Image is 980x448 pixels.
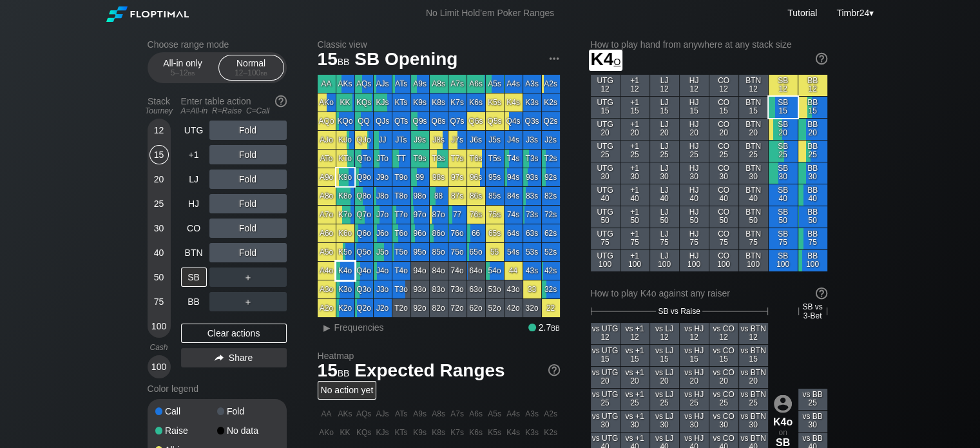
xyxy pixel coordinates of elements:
div: UTG [181,121,207,140]
div: 54o [486,262,504,280]
div: K5o [336,243,354,261]
div: HJ 100 [680,250,709,271]
div: A4s [504,75,523,93]
div: T8o [392,187,410,205]
div: 87o [430,206,448,224]
div: 83o [430,280,448,298]
div: +1 25 [620,141,649,162]
div: BB 50 [798,206,827,228]
div: A4o [318,262,336,280]
div: 86s [467,187,485,205]
div: No data [217,426,279,435]
div: BTN 20 [739,119,768,140]
div: LJ 30 [650,162,679,184]
a: Tutorial [787,8,817,18]
div: UTG 25 [591,141,620,162]
div: T2o [392,299,410,317]
div: 75s [486,206,504,224]
div: UTG 75 [591,228,620,249]
div: Fold [209,219,287,238]
div: J7o [374,206,392,224]
div: 73s [523,206,541,224]
h2: Choose range mode [148,39,287,50]
img: help.32db89a4.svg [274,94,288,108]
div: AQo [318,112,336,130]
div: +1 75 [620,228,649,249]
div: 52s [542,243,560,261]
div: BTN 75 [739,228,768,249]
div: K8o [336,187,354,205]
div: 62s [542,224,560,242]
span: bb [338,54,350,68]
div: ＋ [209,268,287,287]
img: ellipsis.fd386fe8.svg [547,52,561,66]
div: ▾ [833,6,875,20]
div: Q3s [523,112,541,130]
div: BB 30 [798,162,827,184]
div: TT [392,150,410,168]
div: T7o [392,206,410,224]
div: QQ [355,112,373,130]
div: 100 [149,317,169,336]
div: 87s [448,187,466,205]
div: LJ 100 [650,250,679,271]
div: 75 [149,292,169,311]
div: QJo [355,131,373,149]
div: KQo [336,112,354,130]
div: 82o [430,299,448,317]
div: 94s [504,168,523,186]
div: 30 [149,219,169,238]
div: 76o [448,224,466,242]
div: K4o [336,262,354,280]
h2: How to play hand from anywhere at any stack size [591,39,827,50]
div: 62o [467,299,485,317]
div: Fold [209,145,287,164]
div: K5s [486,93,504,112]
div: 12 – 100 [224,68,278,77]
div: No Limit Hold’em Poker Ranges [407,8,573,21]
div: J2s [542,131,560,149]
img: help.32db89a4.svg [814,286,829,300]
div: A9o [318,168,336,186]
div: Fold [209,170,287,189]
span: bb [260,68,267,77]
div: 44 [504,262,523,280]
div: BB 12 [798,75,827,96]
div: T5s [486,150,504,168]
div: T4o [392,262,410,280]
div: J6o [374,224,392,242]
div: CO 40 [709,184,738,206]
div: A8s [430,75,448,93]
div: K9o [336,168,354,186]
div: 73o [448,280,466,298]
div: J2o [374,299,392,317]
div: LJ 20 [650,119,679,140]
div: 94o [411,262,429,280]
div: BB 25 [798,141,827,162]
div: 20 [149,170,169,189]
div: T6s [467,150,485,168]
div: ＋ [209,292,287,311]
div: ATo [318,150,336,168]
div: Q7o [355,206,373,224]
span: SB Opening [352,50,459,71]
div: How to play K4o against any raiser [591,288,827,298]
div: T9s [411,150,429,168]
div: JTs [392,131,410,149]
div: Q9s [411,112,429,130]
span: 15 [316,50,352,71]
div: BTN 100 [739,250,768,271]
span: bb [188,68,195,77]
div: Tourney [142,106,176,115]
div: KJs [374,93,392,112]
div: UTG 12 [591,75,620,96]
div: BB [181,292,207,311]
div: 63o [467,280,485,298]
h2: Classic view [318,39,560,50]
div: KJo [336,131,354,149]
div: BB 15 [798,97,827,118]
div: Q7s [448,112,466,130]
div: HJ 20 [680,119,709,140]
div: KK [336,93,354,112]
img: icon-avatar.b40e07d9.svg [774,394,792,413]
